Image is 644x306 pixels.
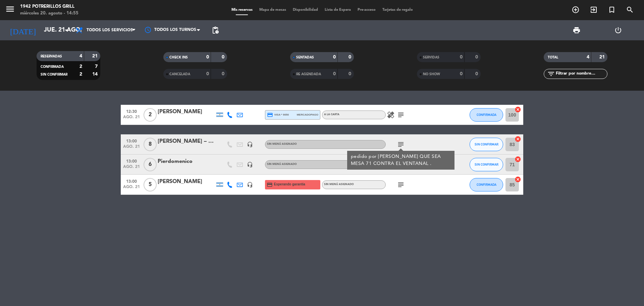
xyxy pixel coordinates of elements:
[296,56,314,59] span: SENTADAS
[5,23,41,38] i: [DATE]
[158,137,215,146] div: [PERSON_NAME] – Grupo Honda
[548,56,558,59] span: TOTAL
[20,10,78,17] div: miércoles 20. agosto - 14:55
[614,26,622,34] i: power_settings_new
[587,55,589,59] strong: 4
[62,26,70,34] i: arrow_drop_down
[95,64,99,69] strong: 7
[5,4,15,14] i: menu
[144,158,157,171] span: 6
[555,70,607,78] input: Filtrar por nombre...
[247,162,253,168] i: headset_mic
[477,113,496,117] span: CONFIRMADA
[5,4,15,16] button: menu
[321,8,354,12] span: Lista de Espera
[397,140,405,148] i: subject
[158,157,215,166] div: Pierdomenico
[123,137,140,144] span: 13:00
[247,141,253,147] i: headset_mic
[92,72,99,77] strong: 14
[572,6,580,14] i: add_circle_outline
[597,20,639,40] div: LOG OUT
[475,72,479,76] strong: 0
[206,55,209,59] strong: 0
[158,177,215,186] div: [PERSON_NAME]
[267,112,273,118] i: credit_card
[228,8,256,12] span: Mis reservas
[123,165,140,172] span: ago. 21
[87,28,133,33] span: Todos los servicios
[515,106,521,113] i: cancel
[515,156,521,163] i: cancel
[222,72,226,76] strong: 0
[573,26,581,34] span: print
[477,183,496,186] span: CONFIRMADA
[297,113,318,117] span: mercadopago
[348,55,353,59] strong: 0
[41,73,67,76] span: SIN CONFIRMAR
[123,107,140,115] span: 12:30
[144,108,157,122] span: 2
[289,8,321,12] span: Disponibilidad
[515,176,521,183] i: cancel
[222,55,226,59] strong: 0
[475,163,498,166] span: SIN CONFIRMAR
[169,73,190,76] span: CANCELADA
[387,111,395,119] i: healing
[256,8,289,12] span: Mapa de mesas
[599,55,606,59] strong: 21
[515,136,521,142] i: cancel
[123,185,140,192] span: ago. 21
[267,112,289,118] span: visa * 9050
[324,183,354,186] span: Sin menú asignado
[423,56,439,59] span: SERVIDAS
[169,56,188,59] span: CHECK INS
[379,8,416,12] span: Tarjetas de regalo
[267,143,297,145] span: Sin menú asignado
[423,73,440,76] span: NO SHOW
[144,178,157,191] span: 5
[626,6,634,14] i: search
[267,182,273,188] i: credit_card
[590,6,598,14] i: exit_to_app
[333,72,336,76] strong: 0
[123,157,140,165] span: 13:00
[351,153,451,167] div: pedido por [PERSON_NAME] QUE SEA MESA 71 CONTRA EL VENTANAL .
[470,138,503,151] button: SIN CONFIRMAR
[397,181,405,189] i: subject
[296,73,321,76] span: RE AGENDADA
[158,107,215,116] div: [PERSON_NAME]
[20,3,78,10] div: 1942 Potrerillos Grill
[144,138,157,151] span: 8
[460,55,463,59] strong: 0
[247,182,253,188] i: headset_mic
[79,64,82,69] strong: 2
[267,163,297,166] span: Sin menú asignado
[79,54,82,58] strong: 4
[460,72,463,76] strong: 0
[470,158,503,171] button: SIN CONFIRMAR
[79,72,82,77] strong: 2
[608,6,616,14] i: turned_in_not
[123,177,140,185] span: 13:00
[123,144,140,152] span: ago. 21
[123,115,140,123] span: ago. 21
[324,113,339,116] span: A LA CARTA
[206,72,209,76] strong: 0
[475,142,498,146] span: SIN CONFIRMAR
[333,55,336,59] strong: 0
[92,54,99,58] strong: 21
[397,111,405,119] i: subject
[211,26,219,34] span: pending_actions
[354,8,379,12] span: Pre-acceso
[470,178,503,191] button: CONFIRMADA
[348,72,353,76] strong: 0
[470,108,503,122] button: CONFIRMADA
[274,182,305,187] span: Esperando garantía
[475,55,479,59] strong: 0
[547,70,555,78] i: filter_list
[41,65,64,69] span: CONFIRMADA
[41,55,62,58] span: RESERVADAS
